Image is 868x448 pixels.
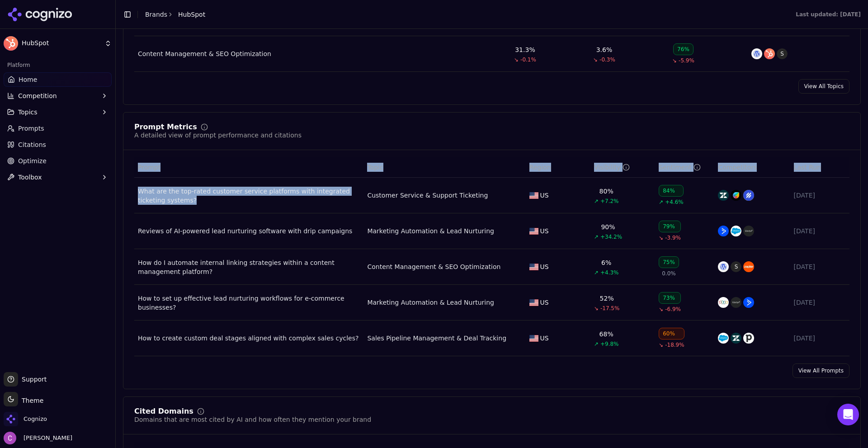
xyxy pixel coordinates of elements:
[665,234,681,241] span: -3.9%
[18,140,46,149] span: Citations
[4,432,16,444] img: Chris Abouraad
[540,262,549,271] span: US
[794,226,846,236] div: [DATE]
[134,415,371,424] div: Domains that are most cited by AI and how often they mention your brand
[18,156,47,165] span: Optimize
[4,58,112,72] div: Platform
[594,198,599,205] span: ↗
[4,170,112,184] button: Toolbox
[718,163,757,172] span: Competitors
[794,191,846,200] div: [DATE]
[837,404,859,425] div: Open Intercom Messenger
[4,412,18,426] img: Cognizo
[731,226,741,236] img: salesforce
[600,233,622,241] span: +34.2%
[679,57,694,64] span: -5.9%
[600,340,619,348] span: +9.8%
[138,187,360,205] a: What are the top-rated customer service platforms with integrated ticketing systems?
[529,192,538,199] img: US flag
[540,226,549,236] span: US
[540,334,549,343] span: US
[145,10,205,19] nav: breadcrumb
[138,294,360,312] a: How to set up effective lead nurturing workflows for e-commerce businesses?
[731,190,741,201] img: freshdesk
[134,123,197,131] div: Prompt Metrics
[4,89,112,103] button: Competition
[4,105,112,119] button: Topics
[145,11,167,18] a: Brands
[594,163,630,172] div: Visibility
[743,261,754,272] img: zapier
[4,121,112,136] a: Prompts
[600,269,619,276] span: +4.3%
[731,297,741,308] img: klaviyo
[529,264,538,270] img: US flag
[743,226,754,236] img: klaviyo
[600,198,619,205] span: +7.2%
[540,191,549,200] span: US
[659,256,679,268] div: 75%
[659,221,681,232] div: 79%
[4,412,47,426] button: Open organization switcher
[134,408,193,415] div: Cited Domains
[793,363,849,378] a: View All Prompts
[718,297,729,308] img: zoho
[601,258,611,267] div: 6%
[599,187,613,196] div: 80%
[600,294,614,303] div: 52%
[794,298,846,307] div: [DATE]
[134,131,302,140] div: A detailed view of prompt performance and citations
[367,262,500,271] a: Content Management & SEO Optimization
[731,333,741,344] img: zendesk
[529,163,551,172] span: Region
[659,306,663,313] span: ↘
[731,261,741,272] span: S
[743,333,754,344] img: pipedrive
[659,198,663,206] span: ↗
[529,335,538,342] img: US flag
[743,297,754,308] img: activecampaign
[22,39,101,47] span: HubSpot
[599,56,615,63] span: -0.3%
[18,91,57,100] span: Competition
[138,226,360,236] a: Reviews of AI-powered lead nurturing software with drip campaigns
[751,48,762,59] img: wordpress
[794,262,846,271] div: [DATE]
[673,43,693,55] div: 76%
[138,49,271,58] div: Content Management & SEO Optimization
[718,190,729,201] img: zendesk
[659,234,663,241] span: ↘
[134,157,363,178] th: Prompt
[665,306,681,313] span: -6.9%
[659,292,681,304] div: 73%
[18,375,47,384] span: Support
[363,157,525,178] th: Topic
[714,157,790,178] th: Competitors
[659,328,684,340] div: 60%
[18,173,42,182] span: Toolbox
[367,298,494,307] div: Marketing Automation & Lead Nurturing
[718,226,729,236] img: activecampaign
[796,11,861,18] div: Last updated: [DATE]
[655,157,714,178] th: sentiment
[665,198,684,206] span: +4.6%
[138,258,360,276] a: How do I automate internal linking strategies within a content management platform?
[672,57,677,64] span: ↘
[659,163,700,172] div: Sentiment
[594,340,599,348] span: ↗
[134,157,849,356] div: Data table
[138,334,360,343] div: How to create custom deal stages aligned with complex sales cycles?
[4,72,112,87] a: Home
[367,226,494,236] a: Marketing Automation & Lead Nurturing
[4,137,112,152] a: Citations
[18,108,38,117] span: Topics
[526,157,590,178] th: Region
[367,334,506,343] a: Sales Pipeline Management & Deal Tracking
[178,10,205,19] span: HubSpot
[515,45,535,54] div: 31.3%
